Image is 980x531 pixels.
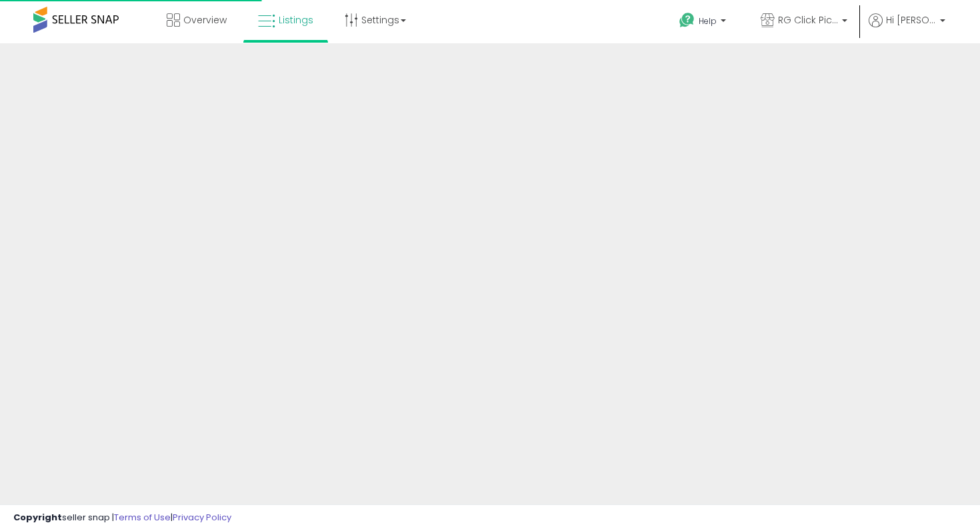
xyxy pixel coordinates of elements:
[114,511,171,524] a: Terms of Use
[183,13,227,27] span: Overview
[886,13,936,27] span: Hi [PERSON_NAME]
[669,2,739,43] a: Help
[13,511,62,524] strong: Copyright
[13,512,231,524] div: seller snap | |
[279,13,313,27] span: Listings
[869,13,945,43] a: Hi [PERSON_NAME]
[173,511,231,524] a: Privacy Policy
[699,15,717,27] span: Help
[778,13,838,27] span: RG Click Picks
[679,12,695,29] i: Get Help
